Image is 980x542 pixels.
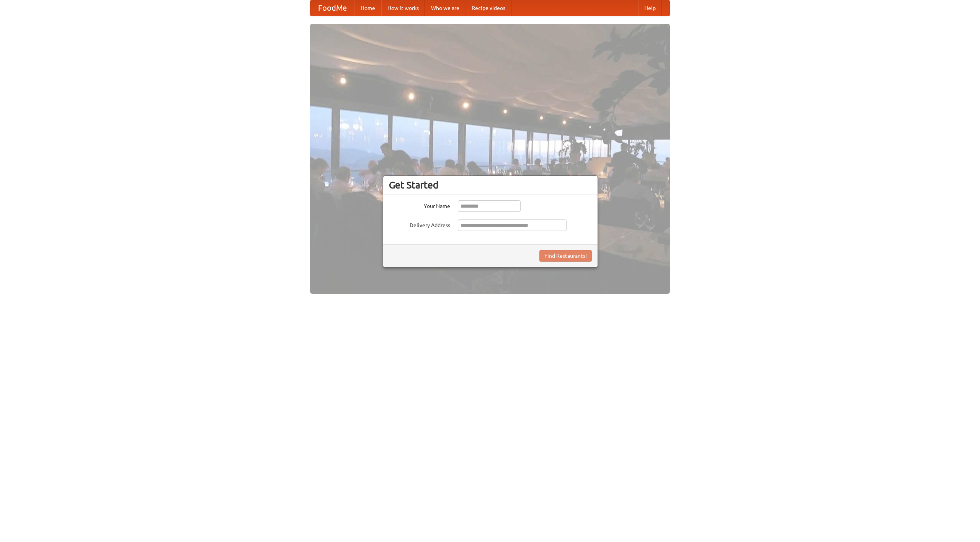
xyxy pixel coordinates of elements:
a: How it works [381,0,425,16]
a: Who we are [425,0,465,16]
label: Your Name [389,200,450,210]
h3: Get Started [389,179,592,191]
a: Help [638,0,662,16]
a: FoodMe [310,0,354,16]
label: Delivery Address [389,219,450,229]
button: Find Restaurants! [539,250,592,262]
a: Home [354,0,381,16]
a: Recipe videos [465,0,511,16]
